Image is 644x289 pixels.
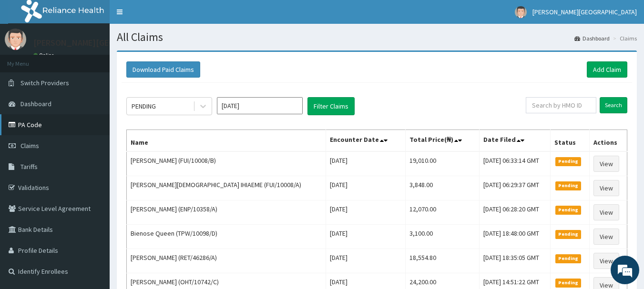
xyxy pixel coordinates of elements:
th: Date Filed [479,130,550,152]
span: Pending [555,157,582,166]
li: Claims [611,34,637,42]
a: View [593,156,619,172]
td: [DATE] [326,176,405,200]
input: Search by HMO ID [526,97,596,113]
span: Pending [555,181,582,190]
img: User Image [5,29,26,50]
a: View [593,253,619,269]
a: Online [33,52,56,59]
span: Tariffs [20,162,38,171]
a: Add Claim [587,61,627,78]
span: Pending [555,230,582,239]
td: [PERSON_NAME][DEMOGRAPHIC_DATA] IHIAEME (FUI/10008/A) [127,176,326,200]
td: [DATE] 06:28:20 GMT [479,200,550,225]
span: Claims [20,141,39,150]
span: Dashboard [20,100,51,108]
input: Search [600,97,627,113]
button: Download Paid Claims [126,61,200,78]
td: [DATE] [326,225,405,249]
td: [PERSON_NAME] (FUI/10008/B) [127,151,326,176]
button: Filter Claims [307,97,355,115]
td: Bienose Queen (TPW/10098/D) [127,225,326,249]
div: PENDING [132,101,156,111]
th: Name [127,130,326,152]
input: Select Month and Year [217,97,303,114]
p: [PERSON_NAME][GEOGRAPHIC_DATA] [33,39,174,47]
td: 3,100.00 [405,225,479,249]
a: View [593,180,619,196]
span: Pending [555,279,582,287]
td: [PERSON_NAME] (RET/46286/A) [127,249,326,273]
td: [DATE] 06:33:14 GMT [479,151,550,176]
td: [PERSON_NAME] (ENP/10358/A) [127,200,326,225]
span: [PERSON_NAME][GEOGRAPHIC_DATA] [532,8,637,16]
td: 12,070.00 [405,200,479,225]
th: Encounter Date [326,130,405,152]
img: User Image [515,6,527,18]
td: [DATE] [326,200,405,225]
a: View [593,229,619,245]
td: [DATE] 06:29:37 GMT [479,176,550,200]
td: 19,010.00 [405,151,479,176]
td: [DATE] [326,249,405,273]
a: Dashboard [574,34,610,42]
h1: All Claims [117,31,637,43]
span: Pending [555,206,582,214]
th: Status [550,130,589,152]
td: [DATE] 18:35:05 GMT [479,249,550,273]
td: [DATE] [326,151,405,176]
a: View [593,204,619,220]
span: Pending [555,254,582,263]
td: 3,848.00 [405,176,479,200]
td: [DATE] 18:48:00 GMT [479,225,550,249]
td: 18,554.80 [405,249,479,273]
th: Actions [589,130,627,152]
th: Total Price(₦) [405,130,479,152]
span: Switch Providers [20,79,69,87]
